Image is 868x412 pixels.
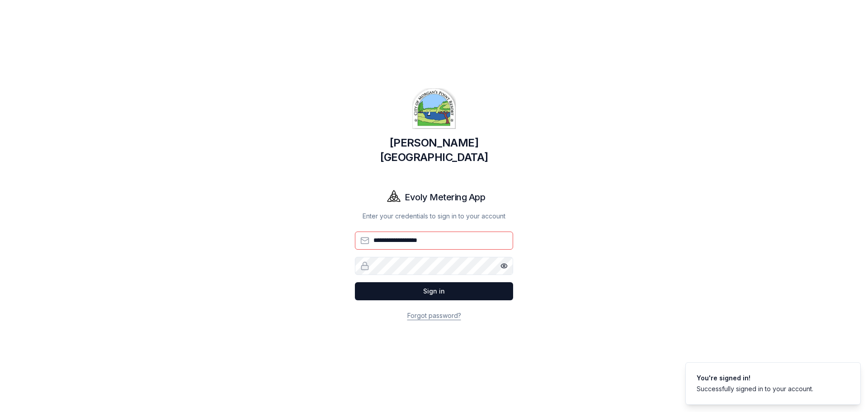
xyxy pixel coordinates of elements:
[383,186,405,208] img: Evoly Logo
[412,87,456,130] img: Morgan's Point Resort Logo
[355,128,513,165] h1: [PERSON_NAME][GEOGRAPHIC_DATA]
[407,312,461,319] a: Forgot password?
[355,212,513,221] p: Enter your credentials to sign in to your account
[355,282,513,300] button: Sign in
[697,374,813,383] div: You're signed in!
[405,191,485,204] h1: Evoly Metering App
[697,384,813,393] div: Successfully signed in to your account.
